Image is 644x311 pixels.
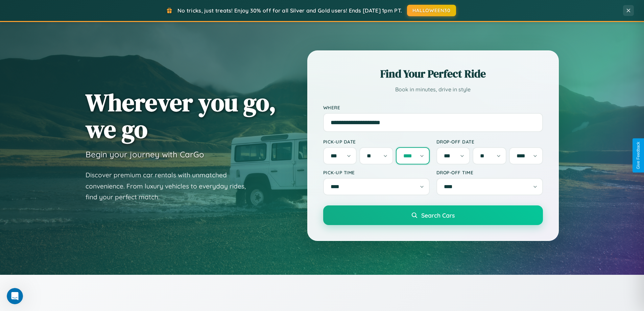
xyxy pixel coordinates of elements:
h1: Wherever you go, we go [86,89,276,142]
span: No tricks, just treats! Enjoy 30% off for all Silver and Gold users! Ends [DATE] 1pm PT. [177,7,402,14]
button: HALLOWEEN30 [407,5,456,16]
p: Book in minutes, drive in style [323,85,543,94]
p: Discover premium car rentals with unmatched convenience. From luxury vehicles to everyday rides, ... [86,170,255,203]
label: Drop-off Time [436,170,543,175]
div: Give Feedback [636,142,641,169]
span: Search Cars [421,212,455,219]
iframe: Intercom live chat [7,288,23,304]
label: Drop-off Date [436,139,543,145]
label: Where [323,105,543,110]
h2: Find Your Perfect Ride [323,66,543,81]
label: Pick-up Date [323,139,430,145]
button: Search Cars [323,205,543,225]
h3: Begin your journey with CarGo [86,149,204,159]
label: Pick-up Time [323,170,430,175]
